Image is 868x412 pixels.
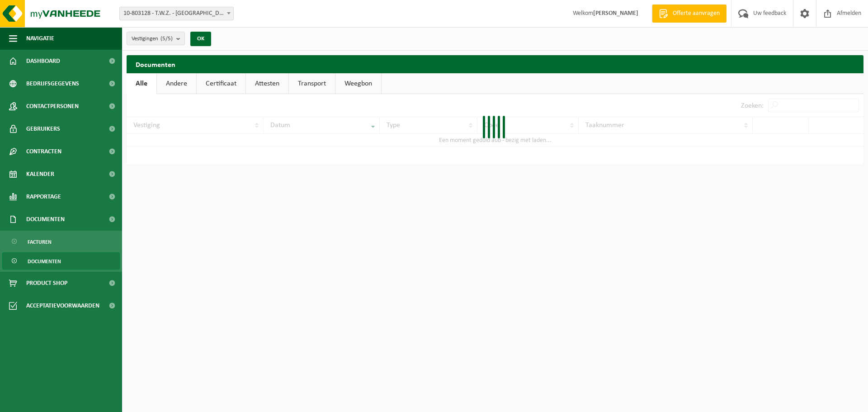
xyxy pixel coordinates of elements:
[120,7,233,20] span: 10-803128 - T.W.Z. - EVERGEM
[157,73,196,94] a: Andere
[197,73,245,94] a: Certificaat
[119,7,234,20] span: 10-803128 - T.W.Z. - EVERGEM
[26,95,79,118] span: Contactpersonen
[2,233,120,250] a: Facturen
[246,73,288,94] a: Attesten
[28,233,52,251] span: Facturen
[335,73,381,94] a: Weegbon
[127,73,156,94] a: Alle
[26,72,79,95] span: Bedrijfsgegevens
[26,208,65,231] span: Documenten
[127,32,185,45] button: Vestigingen(5/5)
[26,163,54,185] span: Kalender
[132,32,173,46] span: Vestigingen
[190,32,211,46] button: OK
[670,9,722,18] span: Offerte aanvragen
[127,55,863,73] h2: Documenten
[26,294,99,317] span: Acceptatievoorwaarden
[26,118,60,140] span: Gebruikers
[28,253,61,270] span: Documenten
[289,73,335,94] a: Transport
[593,10,638,17] strong: [PERSON_NAME]
[26,50,60,72] span: Dashboard
[652,5,726,23] a: Offerte aanvragen
[26,27,54,50] span: Navigatie
[26,272,67,294] span: Product Shop
[2,252,120,270] a: Documenten
[26,140,61,163] span: Contracten
[26,185,61,208] span: Rapportage
[160,36,173,42] count: (5/5)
